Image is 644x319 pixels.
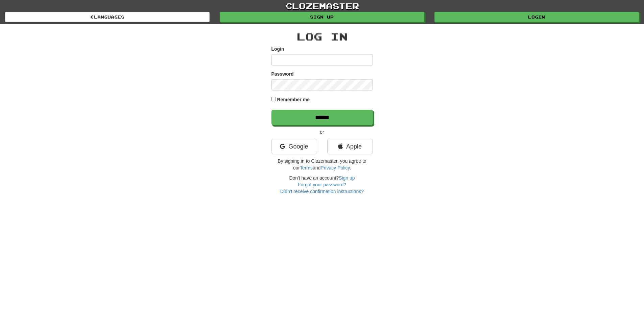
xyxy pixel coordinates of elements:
h2: Log In [271,31,373,42]
label: Login [271,46,284,52]
a: Google [271,139,317,154]
a: Sign up [220,12,424,22]
a: Terms [300,165,313,170]
a: Privacy Policy [320,165,350,170]
p: or [271,129,373,135]
a: Apple [327,139,373,154]
label: Password [271,71,294,77]
div: Don't have an account? [271,175,373,195]
a: Login [434,12,639,22]
a: Sign up [339,175,355,181]
p: By signing in to Clozemaster, you agree to our and . [271,158,373,171]
a: Languages [5,12,210,22]
a: Forgot your password? [298,182,346,187]
label: Remember me [277,96,310,103]
a: Didn't receive confirmation instructions? [280,189,364,194]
